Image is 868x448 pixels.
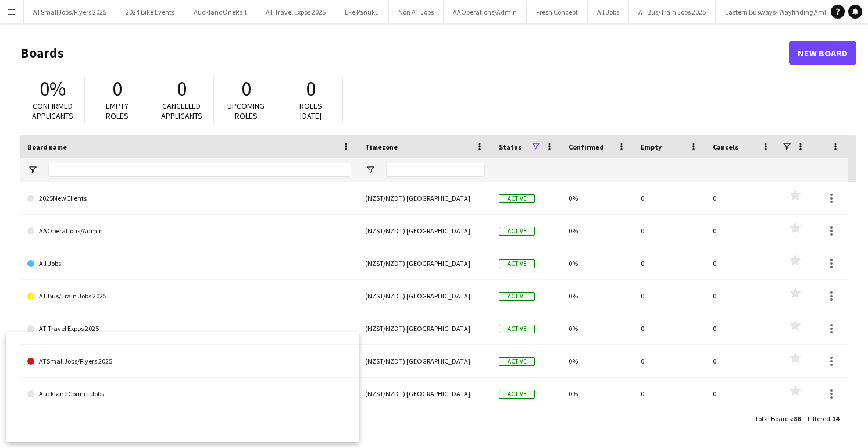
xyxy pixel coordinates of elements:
[27,280,351,312] a: AT Bus/Train Jobs 2025
[27,312,351,345] a: AT Travel Expos 2025
[629,1,716,23] button: AT Bus/Train Jobs 2025
[358,378,492,410] div: (NZST/NZDT) [GEOGRAPHIC_DATA]
[499,292,535,301] span: Active
[358,247,492,279] div: (NZST/NZDT) [GEOGRAPHIC_DATA]
[789,41,856,65] a: New Board
[706,378,778,410] div: 0
[161,101,202,121] span: Cancelled applicants
[112,76,122,102] span: 0
[27,165,38,175] button: Open Filter Menu
[116,1,184,23] button: 2024 Bike Events
[634,215,706,247] div: 0
[634,247,706,279] div: 0
[755,414,792,423] span: Total Boards
[706,215,778,247] div: 0
[562,378,634,410] div: 0%
[241,76,251,102] span: 0
[641,143,662,151] span: Empty
[335,1,389,23] button: Eke Panuku
[499,227,535,236] span: Active
[634,378,706,410] div: 0
[808,414,830,423] span: Filtered
[444,1,527,23] button: AAOperations/Admin
[358,280,492,312] div: (NZST/NZDT) [GEOGRAPHIC_DATA]
[386,163,485,177] input: Timezone Filter Input
[106,101,128,121] span: Empty roles
[527,1,588,23] button: Fresh Concept
[634,280,706,312] div: 0
[358,312,492,344] div: (NZST/NZDT) [GEOGRAPHIC_DATA]
[24,1,116,23] button: ATSmallJobs/Flyers 2025
[562,215,634,247] div: 0%
[499,325,535,333] span: Active
[706,247,778,279] div: 0
[365,165,376,175] button: Open Filter Menu
[706,312,778,344] div: 0
[562,345,634,377] div: 0%
[499,259,535,268] span: Active
[20,44,789,62] h1: Boards
[562,312,634,344] div: 0%
[706,182,778,214] div: 0
[634,312,706,344] div: 0
[27,182,351,215] a: 2025NewClients
[358,182,492,214] div: (NZST/NZDT) [GEOGRAPHIC_DATA]
[634,345,706,377] div: 0
[389,1,444,23] button: Non AT Jobs
[562,182,634,214] div: 0%
[227,101,265,121] span: Upcoming roles
[713,143,738,151] span: Cancels
[562,247,634,279] div: 0%
[755,407,801,430] div: :
[256,1,335,23] button: AT Travel Expos 2025
[358,345,492,377] div: (NZST/NZDT) [GEOGRAPHIC_DATA]
[27,247,351,280] a: All Jobs
[706,280,778,312] div: 0
[808,407,839,430] div: :
[634,182,706,214] div: 0
[794,414,801,423] span: 86
[499,143,521,151] span: Status
[499,357,535,366] span: Active
[832,414,839,423] span: 14
[499,390,535,399] span: Active
[299,101,322,121] span: Roles [DATE]
[184,1,256,23] button: AucklandOneRail
[706,345,778,377] div: 0
[40,76,66,102] span: 0%
[499,194,535,203] span: Active
[358,215,492,247] div: (NZST/NZDT) [GEOGRAPHIC_DATA]
[27,215,351,247] a: AAOperations/Admin
[588,1,629,23] button: All Jobs
[32,101,73,121] span: Confirmed applicants
[306,76,316,102] span: 0
[569,143,604,151] span: Confirmed
[27,143,67,151] span: Board name
[6,332,359,442] iframe: Popup CTA
[562,280,634,312] div: 0%
[365,143,398,151] span: Timezone
[48,163,351,177] input: Board name Filter Input
[177,76,187,102] span: 0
